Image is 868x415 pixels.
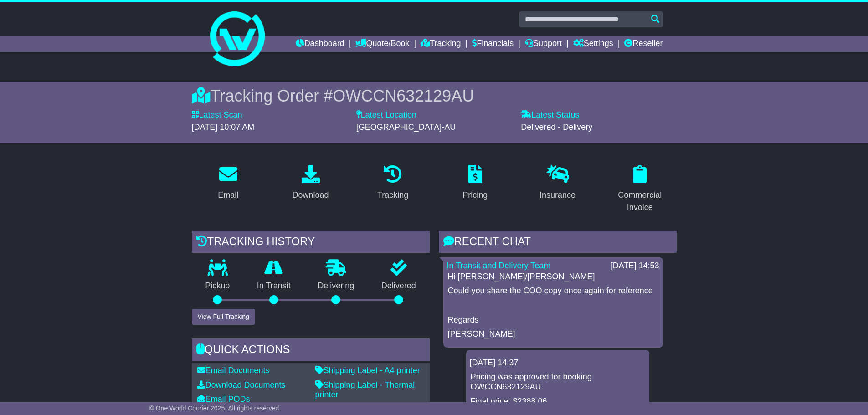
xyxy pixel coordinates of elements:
[315,380,415,400] a: Shipping Label - Thermal printer
[448,286,658,296] p: Could you share the COO copy once again for reference
[368,281,430,291] p: Delivered
[534,162,581,205] a: Insurance
[218,189,238,201] div: Email
[611,261,659,271] div: [DATE] 14:53
[192,309,255,325] button: View Full Tracking
[149,405,281,412] span: © One World Courier 2025. All rights reserved.
[315,366,420,375] a: Shipping Label - A4 printer
[539,189,575,201] div: Insurance
[356,110,416,120] label: Latest Location
[472,36,514,52] a: Financials
[192,110,242,120] label: Latest Scan
[192,338,430,363] div: Quick Actions
[212,162,244,205] a: Email
[421,36,461,52] a: Tracking
[573,36,613,52] a: Settings
[296,36,344,52] a: Dashboard
[355,36,409,52] a: Quote/Book
[197,366,270,375] a: Email Documents
[471,372,645,392] p: Pricing was approved for booking OWCCN632129AU.
[457,162,493,205] a: Pricing
[603,162,677,217] a: Commercial Invoice
[192,281,244,291] p: Pickup
[609,189,671,214] div: Commercial Invoice
[447,261,551,270] a: In Transit and Delivery Team
[197,395,250,404] a: Email PODs
[448,272,658,282] p: Hi [PERSON_NAME]/[PERSON_NAME]
[356,123,456,132] span: [GEOGRAPHIC_DATA]-AU
[521,110,579,120] label: Latest Status
[462,189,488,201] div: Pricing
[304,281,368,291] p: Delivering
[286,162,334,205] a: Download
[521,123,592,132] span: Delivered - Delivery
[448,315,658,325] p: Regards
[292,189,329,201] div: Download
[192,231,430,255] div: Tracking history
[525,36,562,52] a: Support
[377,189,408,201] div: Tracking
[470,358,646,368] div: [DATE] 14:37
[197,380,286,389] a: Download Documents
[192,123,255,132] span: [DATE] 10:07 AM
[192,86,677,106] div: Tracking Order #
[448,329,658,339] p: [PERSON_NAME]
[243,281,304,291] p: In Transit
[624,36,663,52] a: Reseller
[333,87,474,105] span: OWCCN632129AU
[439,231,677,255] div: RECENT CHAT
[471,397,645,407] p: Final price: $2388.06.
[371,162,414,205] a: Tracking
